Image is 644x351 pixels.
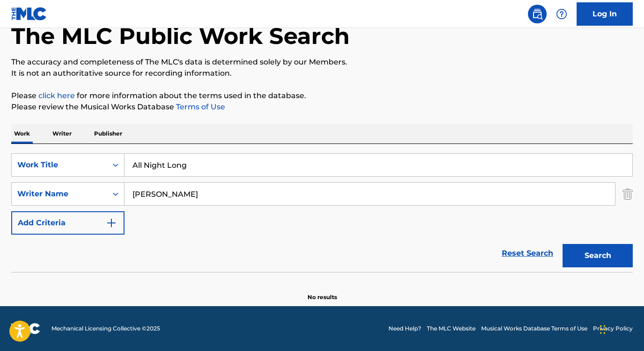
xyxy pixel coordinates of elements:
p: Please for more information about the terms used in the database. [11,90,633,101]
img: MLC Logo [11,7,47,21]
img: 9d2ae6d4665cec9f34b9.svg [106,217,117,229]
div: Glisser [600,315,606,344]
p: Writer [50,124,74,143]
div: Help [552,5,571,23]
a: Privacy Policy [593,324,633,333]
p: The accuracy and completeness of The MLC's data is determined solely by our Members. [11,57,633,68]
a: Reset Search [497,243,558,264]
a: click here [38,91,75,100]
img: help [556,8,567,20]
div: Widget de chat [597,306,644,351]
div: Writer Name [17,188,102,200]
p: Please review the Musical Works Database [11,101,633,113]
p: Publisher [91,124,125,143]
img: search [532,8,543,20]
p: No results [307,282,337,301]
img: logo [11,323,40,334]
img: Delete Criterion [622,182,633,206]
a: Terms of Use [174,102,225,111]
a: The MLC Website [427,324,476,333]
a: Musical Works Database Terms of Use [481,324,587,333]
p: It is not an authoritative source for recording information. [11,68,633,79]
a: Log In [577,2,633,26]
div: Work Title [17,159,102,171]
button: Add Criteria [11,211,124,235]
a: Need Help? [388,324,421,333]
form: Search Form [11,153,633,272]
h1: The MLC Public Work Search [11,22,350,50]
p: Work [11,124,33,143]
button: Search [563,244,633,267]
iframe: Chat Widget [597,306,644,351]
span: Mechanical Licensing Collective © 2025 [51,324,160,333]
a: Public Search [528,5,547,23]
